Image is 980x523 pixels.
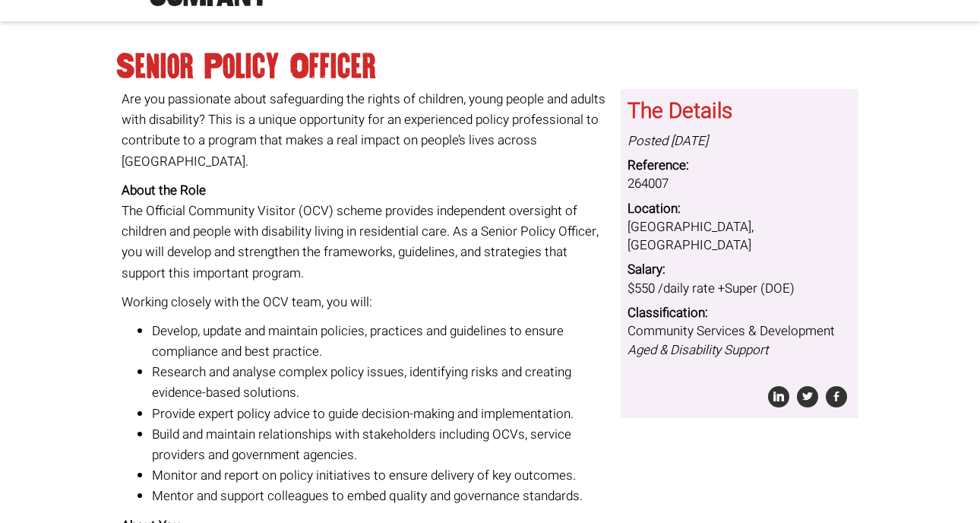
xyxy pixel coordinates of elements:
li: Build and maintain relationships with stakeholders including OCVs, service providers and governme... [152,424,609,465]
p: Working closely with the OCV team, you will: [122,292,609,312]
h1: Senior Policy Officer [116,53,865,81]
li: Develop, update and maintain policies, practices and guidelines to ensure compliance and best pra... [152,321,609,362]
dt: Reference: [628,157,852,175]
p: Are you passionate about safeguarding the rights of children, young people and adults with disabi... [122,89,609,172]
li: Mentor and support colleagues to embed quality and governance standards. [152,486,609,506]
dt: Location: [628,200,852,218]
li: Research and analyse complex policy issues, identifying risks and creating evidence-based solutions. [152,362,609,403]
dd: [GEOGRAPHIC_DATA], [GEOGRAPHIC_DATA] [628,218,852,255]
dd: $550 /daily rate +Super (DOE) [628,280,852,298]
dd: 264007 [628,175,852,193]
i: Aged & Disability Support [628,341,768,360]
p: The Official Community Visitor (OCV) scheme provides independent oversight of children and people... [122,180,609,284]
i: Posted [DATE] [628,132,708,151]
strong: About the Role [122,181,206,200]
dt: Salary: [628,261,852,279]
h3: The Details [628,100,852,124]
li: Monitor and report on policy initiatives to ensure delivery of key outcomes. [152,465,609,486]
li: Provide expert policy advice to guide decision-making and implementation. [152,404,609,424]
dt: Classification: [628,304,852,322]
dd: Community Services & Development [628,322,852,360]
